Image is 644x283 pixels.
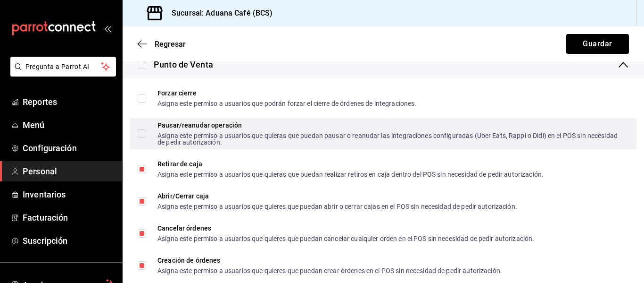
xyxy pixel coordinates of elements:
[23,142,115,154] span: Configuración
[157,100,416,107] div: Asigna este permiso a usuarios que podrán forzar el cierre de órdenes de integraciones.
[104,25,111,32] button: open_drawer_menu
[138,40,186,49] button: Regresar
[23,234,115,247] span: Suscripción
[164,8,273,19] h3: Sucursal: Aduana Café (BCS)
[157,225,534,232] div: Cancelar órdenes
[23,211,115,224] span: Facturación
[25,62,101,72] span: Pregunta a Parrot AI
[157,193,517,199] div: Abrir/Cerrar caja
[157,257,502,264] div: Creación de órdenes
[157,90,416,96] div: Forzar cierre
[157,171,544,178] div: Asigna este permiso a usuarios que quieras que puedan realizar retiros en caja dentro del POS sin...
[155,40,186,49] span: Regresar
[7,69,116,78] a: Pregunta a Parrot AI
[10,57,116,77] button: Pregunta a Parrot AI
[566,34,629,54] button: Guardar
[157,235,534,242] div: Asigna este permiso a usuarios que quieres que puedan cancelar cualquier orden en el POS sin nece...
[157,132,621,146] div: Asigna este permiso a usuarios que quieras que puedan pausar o reanudar las integraciones configu...
[23,119,115,131] span: Menú
[157,203,517,210] div: Asigna este permiso a usuarios que quieres que puedan abrir o cerrar cajas en el POS sin necesida...
[23,165,115,178] span: Personal
[157,161,544,167] div: Retirar de caja
[157,267,502,274] div: Asigna este permiso a usuarios que quieres que puedan crear órdenes en el POS sin necesidad de pe...
[23,188,115,201] span: Inventarios
[157,122,621,129] div: Pausar/reanudar operación
[154,58,213,71] div: Punto de Venta
[23,95,115,108] span: Reportes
